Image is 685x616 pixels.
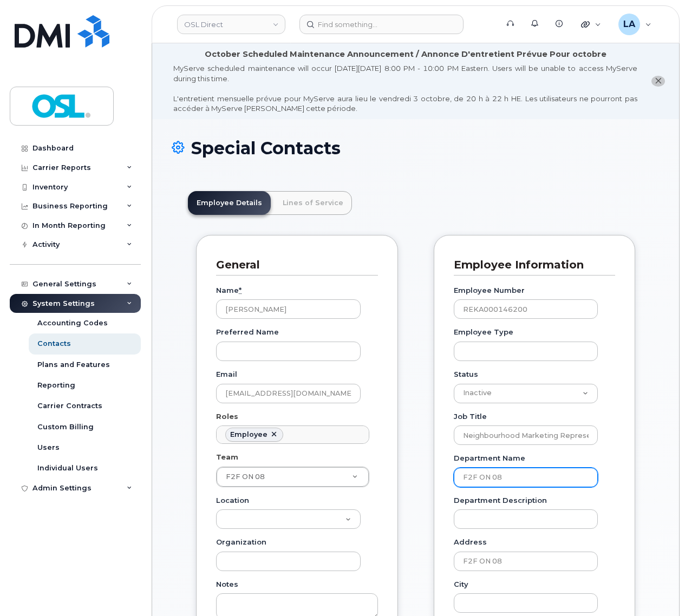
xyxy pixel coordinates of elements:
[216,369,237,379] label: Email
[454,327,513,337] label: Employee Type
[274,191,352,215] a: Lines of Service
[454,495,547,506] label: Department Description
[216,579,238,589] label: Notes
[216,258,370,272] h3: General
[454,369,478,379] label: Status
[230,430,268,439] div: Employee
[205,49,606,60] div: October Scheduled Maintenance Announcement / Annonce D'entretient Prévue Pour octobre
[217,467,369,487] a: F2F ON 08
[454,258,608,272] h3: Employee Information
[651,76,665,87] button: close notification
[216,411,238,422] label: Roles
[216,327,279,337] label: Preferred Name
[172,139,660,158] h1: Special Contacts
[454,537,487,547] label: Address
[239,286,242,294] abbr: required
[216,537,266,547] label: Organization
[454,411,487,422] label: Job Title
[216,495,249,506] label: Location
[454,285,525,296] label: Employee Number
[226,473,265,481] span: F2F ON 08
[454,579,468,589] label: City
[216,452,238,462] label: Team
[216,285,242,296] label: Name
[173,63,637,114] div: MyServe scheduled maintenance will occur [DATE][DATE] 8:00 PM - 10:00 PM Eastern. Users will be u...
[188,191,271,215] a: Employee Details
[454,453,525,463] label: Department Name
